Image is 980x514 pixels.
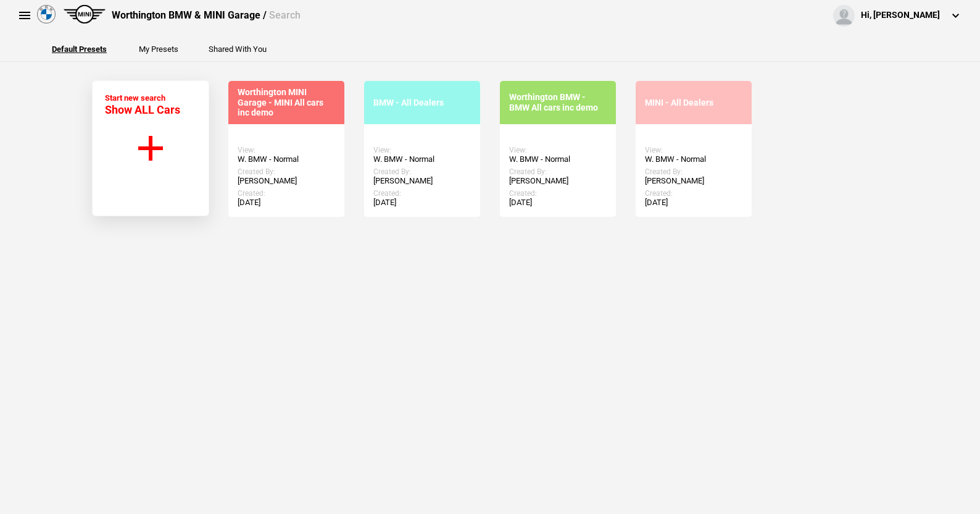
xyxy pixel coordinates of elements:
span: Show ALL Cars [105,103,180,116]
div: [PERSON_NAME] [373,176,471,186]
div: Created: [238,189,335,198]
button: Default Presets [52,45,107,53]
div: [DATE] [238,198,335,208]
div: [PERSON_NAME] [509,176,607,186]
div: Hi, [PERSON_NAME] [861,9,940,22]
div: Created By: [238,167,335,176]
div: Worthington MINI Garage - MINI All cars inc demo [238,87,335,118]
div: Created: [373,189,471,198]
div: View: [509,146,607,154]
div: Created By: [373,167,471,176]
button: Start new search Show ALL Cars [92,80,209,216]
div: Created By: [509,167,607,176]
button: Shared With You [209,45,267,53]
div: View: [645,146,742,154]
div: MINI - All Dealers [645,98,742,108]
div: [DATE] [509,198,607,208]
div: [PERSON_NAME] [238,176,335,186]
div: Worthington BMW & MINI Garage / [112,9,301,22]
div: W. BMW - Normal [645,154,742,164]
span: Search [269,9,301,21]
div: Created: [645,189,742,198]
div: View: [238,146,335,154]
div: Created: [509,189,607,198]
div: View: [373,146,471,154]
div: W. BMW - Normal [509,154,607,164]
div: BMW - All Dealers [373,98,471,108]
div: [DATE] [645,198,742,208]
div: [PERSON_NAME] [645,176,742,186]
div: Worthington BMW - BMW All cars inc demo [509,92,607,113]
div: Start new search [105,93,180,116]
div: W. BMW - Normal [238,154,335,164]
div: W. BMW - Normal [373,154,471,164]
div: Created By: [645,167,742,176]
img: bmw.png [37,5,56,23]
div: [DATE] [373,198,471,208]
button: My Presets [139,45,178,53]
img: mini.png [64,5,106,23]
